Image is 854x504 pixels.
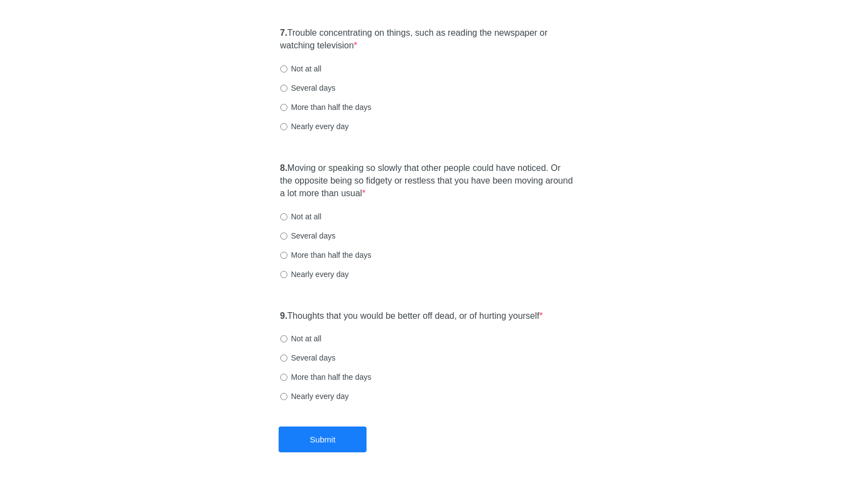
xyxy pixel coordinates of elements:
input: Several days [280,85,287,92]
input: More than half the days [280,104,287,111]
strong: 8. [280,163,287,173]
label: Not at all [280,63,321,74]
label: Moving or speaking so slowly that other people could have noticed. Or the opposite being so fidge... [280,162,574,200]
label: Not at all [280,211,321,222]
input: More than half the days [280,252,287,259]
input: Not at all [280,65,287,73]
label: Several days [280,230,336,241]
input: Not at all [280,213,287,220]
label: Several days [280,352,336,363]
button: Submit [279,427,367,452]
strong: 9. [280,311,287,320]
strong: 7. [280,28,287,37]
label: Several days [280,82,336,93]
input: Nearly every day [280,393,287,400]
input: Several days [280,355,287,362]
label: More than half the days [280,102,371,113]
label: Not at all [280,333,321,344]
label: More than half the days [280,250,371,261]
input: More than half the days [280,374,287,381]
input: Not at all [280,335,287,342]
label: Trouble concentrating on things, such as reading the newspaper or watching television [280,27,574,52]
label: Thoughts that you would be better off dead, or of hurting yourself [280,310,543,323]
input: Several days [280,232,287,240]
label: Nearly every day [280,269,349,280]
input: Nearly every day [280,271,287,278]
label: Nearly every day [280,121,349,132]
label: More than half the days [280,372,371,383]
input: Nearly every day [280,123,287,130]
label: Nearly every day [280,391,349,402]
